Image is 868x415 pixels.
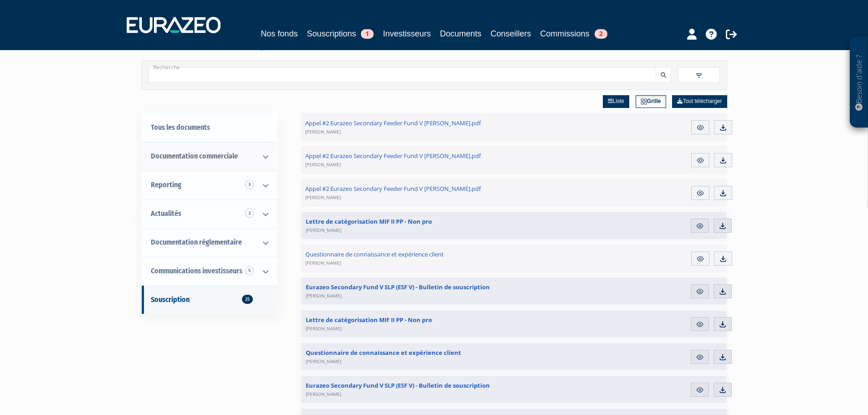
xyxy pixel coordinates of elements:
span: Questionnaire de connaissance et expérience client [305,250,444,266]
img: eye.svg [696,123,704,132]
a: Souscription25 [142,286,277,314]
img: grid.svg [641,98,647,105]
a: Questionnaire de connaissance et expérience client[PERSON_NAME] [301,244,570,272]
span: Documentation règlementaire [151,238,242,246]
span: [PERSON_NAME] [306,227,341,233]
img: download.svg [719,123,727,132]
a: Documentation commerciale [142,142,277,171]
a: Grille [636,95,666,108]
img: eye.svg [696,156,704,164]
a: Conseillers [491,27,531,40]
img: download.svg [719,189,727,197]
a: Lettre de catégorisation MIF II PP - Non pro[PERSON_NAME] [301,212,569,239]
img: eye.svg [696,255,704,263]
span: 3 [245,180,254,189]
span: Communications investisseurs [151,266,242,275]
a: Documentation règlementaire [142,228,277,257]
img: download.svg [719,255,727,263]
a: Questionnaire de connaissance et expérience client[PERSON_NAME] [301,343,569,370]
span: [PERSON_NAME] [305,161,341,168]
input: Recherche [149,67,656,82]
span: 25 [242,295,253,304]
a: Documents [440,27,482,41]
a: Eurazeo Secondary Fund V SLP (ESF V) - Bulletin de souscription[PERSON_NAME] [301,376,569,403]
img: download.svg [719,287,727,296]
span: [PERSON_NAME] [306,292,341,299]
a: Appel #2 Eurazeo Secondary Feeder Fund V [PERSON_NAME].pdf[PERSON_NAME] [301,179,570,207]
span: Actualités [151,209,181,218]
span: [PERSON_NAME] [305,128,341,135]
span: Lettre de catégorisation MIF II PP - Non pro [306,316,432,332]
a: Communications investisseurs 5 [142,257,277,286]
a: Nos fonds [261,27,298,40]
span: 5 [245,266,254,275]
img: download.svg [719,156,727,164]
a: Appel #2 Eurazeo Secondary Feeder Fund V [PERSON_NAME].pdf[PERSON_NAME] [301,146,570,174]
span: Eurazeo Secondary Fund V SLP (ESF V) - Bulletin de souscription [306,381,490,398]
span: [PERSON_NAME] [305,194,341,200]
img: eye.svg [696,189,704,197]
a: Appel #2 Eurazeo Secondary Feeder Fund V [PERSON_NAME].pdf[PERSON_NAME] [301,113,570,141]
span: Appel #2 Eurazeo Secondary Feeder Fund V [PERSON_NAME].pdf [305,152,481,168]
span: Souscription [151,295,190,304]
img: eye.svg [696,222,704,230]
span: Questionnaire de connaissance et expérience client [306,348,461,365]
span: Documentation commerciale [151,152,238,160]
a: Souscriptions1 [307,27,374,40]
span: Lettre de catégorisation MIF II PP - Non pro [306,217,432,234]
a: Commissions2 [540,27,607,40]
img: 1732889491-logotype_eurazeo_blanc_rvb.png [127,17,221,33]
img: download.svg [719,320,727,328]
a: Liste [603,95,629,108]
a: Reporting 3 [142,171,277,200]
img: eye.svg [696,353,704,361]
a: Lettre de catégorisation MIF II PP - Non pro[PERSON_NAME] [301,310,569,338]
img: download.svg [719,222,727,230]
span: Appel #2 Eurazeo Secondary Feeder Fund V [PERSON_NAME].pdf [305,184,481,201]
img: eye.svg [696,287,704,296]
a: Tous les documents [142,113,277,142]
img: download.svg [719,353,727,361]
img: filter.svg [695,72,703,80]
span: Eurazeo Secondary Fund V SLP (ESF V) - Bulletin de souscription [306,283,490,299]
span: 3 [245,209,254,218]
a: Actualités 3 [142,200,277,228]
p: Besoin d'aide ? [854,41,864,123]
span: Appel #2 Eurazeo Secondary Feeder Fund V [PERSON_NAME].pdf [305,119,481,135]
span: [PERSON_NAME] [305,260,341,266]
span: 1 [361,29,374,39]
img: eye.svg [696,320,704,328]
span: 2 [595,29,607,39]
span: Reporting [151,180,181,189]
a: Eurazeo Secondary Fund V SLP (ESF V) - Bulletin de souscription[PERSON_NAME] [301,277,569,305]
img: eye.svg [696,386,704,394]
a: Tout télécharger [672,95,727,108]
a: Investisseurs [383,27,431,40]
span: [PERSON_NAME] [306,325,341,332]
span: [PERSON_NAME] [306,391,341,397]
span: [PERSON_NAME] [306,358,341,364]
img: download.svg [719,386,727,394]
